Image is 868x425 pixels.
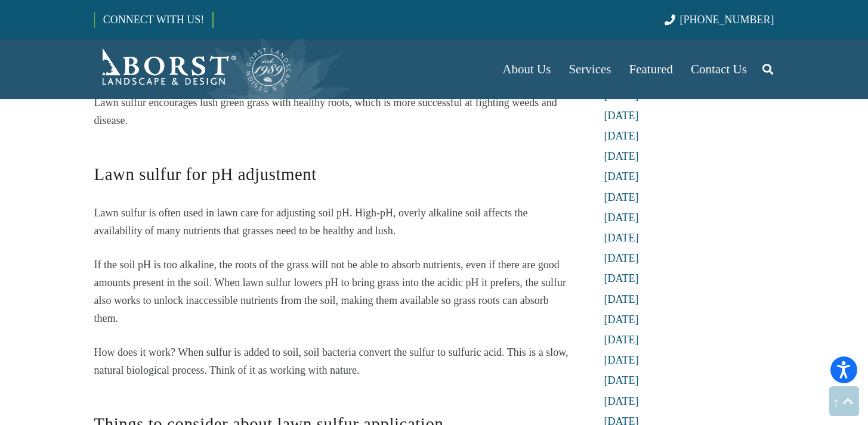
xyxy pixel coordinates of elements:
[604,395,639,407] a: [DATE]
[680,14,774,26] span: [PHONE_NUMBER]
[604,191,639,203] a: [DATE]
[604,314,639,325] a: [DATE]
[829,386,859,416] a: Back to top
[502,62,551,76] span: About Us
[94,259,567,324] span: If the soil pH is too alkaline, the roots of the grass will not be able to absorb nutrients, even...
[604,170,639,182] a: [DATE]
[604,150,639,162] a: [DATE]
[665,14,774,26] a: [PHONE_NUMBER]
[604,374,639,386] a: [DATE]
[604,293,639,305] a: [DATE]
[604,354,639,366] a: [DATE]
[604,334,639,346] a: [DATE]
[604,212,639,224] a: [DATE]
[560,39,620,99] a: Services
[94,45,292,93] a: Borst-Logo
[94,346,569,376] span: How does it work? When sulfur is added to soil, soil bacteria convert the sulfur to sulfuric acid...
[629,62,673,76] span: Featured
[604,130,639,142] a: [DATE]
[604,89,639,101] a: [DATE]
[94,165,317,184] span: Lawn sulfur for pH adjustment
[569,62,611,76] span: Services
[604,252,639,264] a: [DATE]
[94,79,567,126] span: On the other hand, lawns with a good amount of sulfur have strong grass with dense blades and goo...
[604,232,639,244] a: [DATE]
[620,39,682,99] a: Featured
[691,62,747,76] span: Contact Us
[604,110,639,122] a: [DATE]
[756,54,780,84] a: Search
[493,39,560,99] a: About Us
[94,207,528,237] span: Lawn sulfur is often used in lawn care for adjusting soil pH. High-pH, overly alkaline soil affec...
[95,5,212,34] a: CONNECT WITH US!
[682,39,756,99] a: Contact Us
[604,272,639,284] a: [DATE]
